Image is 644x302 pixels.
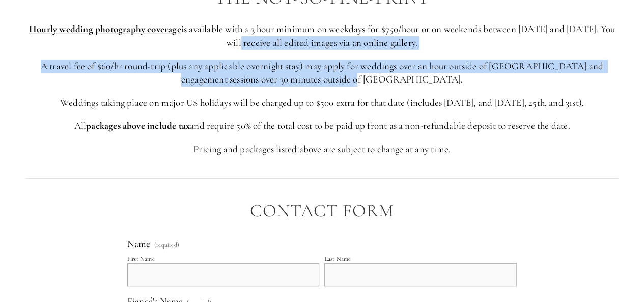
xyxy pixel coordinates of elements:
[25,96,619,110] p: Weddings taking place on major US holidays will be charged up to $500 extra for that date (includ...
[25,22,619,49] p: is available with a 3 hour minimum on weekdays for $750/hour or on weekends between [DATE] and [D...
[25,60,619,87] p: A travel fee of $60/hr round-trip (plus any applicable overnight stay) may apply for weddings ove...
[25,143,619,156] p: Pricing and packages listed above are subject to change at any time.
[25,201,619,221] h2: Contact Form
[29,23,181,35] strong: Hourly wedding photography coverage
[25,119,619,133] p: All and require 50% of the total cost to be paid up front as a non-refundable deposit to reserve ...
[86,120,190,131] strong: packages above include tax
[127,255,155,262] div: First Name
[154,242,179,248] span: (required)
[127,238,151,250] span: Name
[324,255,351,262] div: Last Name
